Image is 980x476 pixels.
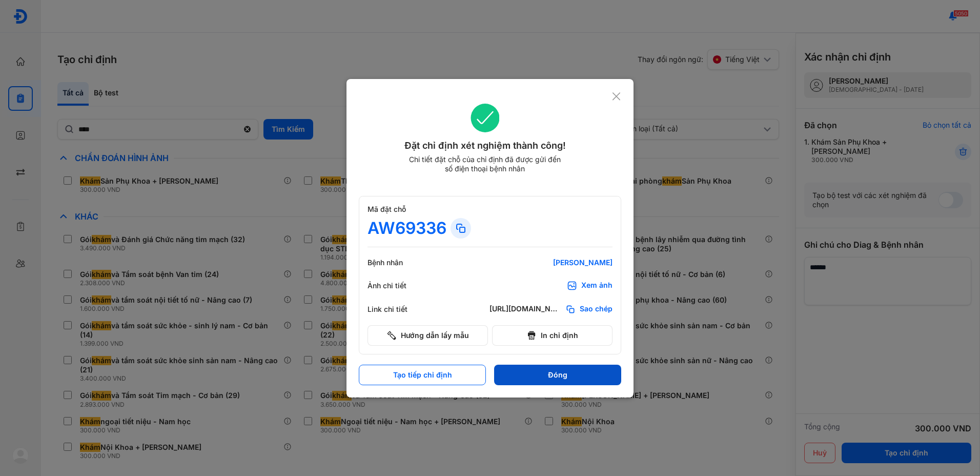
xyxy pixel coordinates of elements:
[367,325,488,346] button: Hướng dẫn lấy mẫu
[359,138,611,153] div: Đặt chỉ định xét nghiệm thành công!
[367,281,429,290] div: Ảnh chi tiết
[404,155,565,173] div: Chi tiết đặt chỗ của chỉ định đã được gửi đến số điện thoại bệnh nhân
[367,218,446,239] div: AW69336
[367,205,612,214] div: Mã đặt chỗ
[489,304,561,314] div: [URL][DOMAIN_NAME]
[359,365,486,385] button: Tạo tiếp chỉ định
[492,325,612,346] button: In chỉ định
[581,281,612,291] div: Xem ảnh
[494,365,621,385] button: Đóng
[580,304,612,314] span: Sao chép
[367,258,429,267] div: Bệnh nhân
[489,258,612,267] div: [PERSON_NAME]
[367,305,429,314] div: Link chi tiết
